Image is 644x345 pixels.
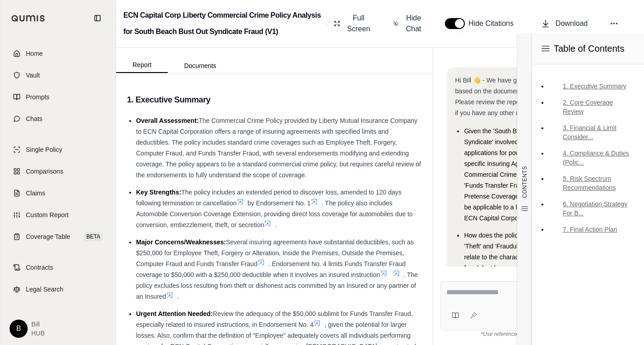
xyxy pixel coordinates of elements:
span: Comparisons [26,167,63,176]
span: The Commercial Crime Policy provided by Liberty Mutual Insurance Company to ECN Capital Corporati... [136,117,421,179]
span: . The policy also includes Automobile Conversion Coverage Extension, providing direct loss covera... [136,199,413,228]
a: 3. Financial & Limit Consider... [548,121,637,144]
a: Comparisons [6,161,110,181]
span: Bill [31,320,45,329]
button: Full Screen [330,9,375,38]
span: Vault [26,71,40,80]
a: 4. Compliance & Duties (Polic... [548,146,637,170]
span: Hide Chat [404,13,423,34]
span: . Endorsement No. 4 limits Funds Transfer Fraud coverage to $50,000 with a $250,000 deductible wh... [136,260,405,278]
button: Download [537,15,591,33]
span: Chats [26,114,43,123]
span: Full Screen [346,13,371,34]
div: B [10,320,28,338]
span: by Endorsement No. 1 [248,199,311,207]
a: Contracts [6,258,110,277]
span: . The policy excludes loss resulting from theft or dishonest acts committed by an Insured or any ... [136,271,418,300]
a: Legal Search [6,279,110,299]
a: Custom Report [6,205,110,225]
button: Documents [168,58,233,73]
span: Review the adequacy of the $50,000 sublimit for Funds Transfer Fraud, especially related to insur... [136,310,413,328]
span: Hi Bill 👋 - We have generated a report based on the documents you uploaded. Please review the rep... [455,77,569,117]
a: Prompts [6,87,110,107]
a: Coverage TableBETA [6,227,110,247]
h3: 1. Executive Summary [127,92,422,108]
span: Download [556,18,588,29]
a: 1. Executive Summary [548,79,637,93]
a: 5. Risk Spectrum Recommendations [548,171,637,195]
span: Home [26,49,43,58]
a: Single Policy [6,140,110,160]
button: Collapse sidebar [90,11,105,25]
span: Legal Search [26,285,63,294]
span: Table of Contents [554,42,624,55]
span: . [177,293,179,300]
a: Chats [6,109,110,129]
div: *Use references provided to verify information. [440,330,633,338]
a: Vault [6,65,110,85]
img: Qumis Logo [11,15,45,22]
span: Given the 'South Beach Bust Out Syndicate' involved fraudulent loan applications for powerboats, ... [464,127,574,222]
span: . [275,221,277,228]
button: Hide Chat [390,9,427,38]
a: 6. Negotiation Strategy For B... [548,197,637,220]
span: Major Concerns/Weaknesses: [136,238,226,246]
h2: ECN Capital Corp Liberty Commercial Crime Policy Analysis for South Beach Bust Out Syndicate Frau... [123,7,322,40]
span: Key Strengths: [136,189,181,196]
span: How does the policy's definition of 'Theft' and 'Fraudulent Instruction' relate to the characteri... [464,232,574,315]
span: The policy includes an extended period to discover loss, amended to 120 days following terminatio... [136,189,401,207]
span: Single Policy [26,145,62,154]
span: Contracts [26,263,53,272]
span: CONTENTS [521,166,528,198]
span: Custom Report [26,210,68,219]
span: Prompts [26,92,49,102]
span: Coverage Table [26,232,70,241]
a: Claims [6,183,110,203]
button: Report [116,58,168,73]
a: Home [6,44,110,63]
span: HUB [31,329,45,338]
span: Hide Citations [468,18,519,29]
a: 7. Final Action Plan [548,222,637,237]
span: Claims [26,189,45,198]
span: Overall Assessment: [136,117,199,124]
span: Urgent Attention Needed: [136,310,213,317]
span: BETA [84,232,103,241]
a: 2. Core Coverage Review [548,95,637,119]
span: Several insuring agreements have substantial deductibles, such as $250,000 for Employee Theft, Fo... [136,238,414,267]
